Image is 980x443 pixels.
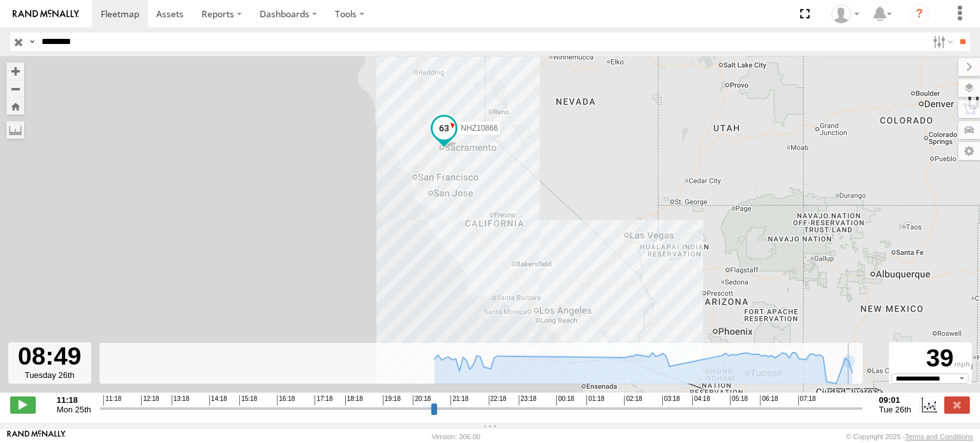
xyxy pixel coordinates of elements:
[944,396,970,413] label: Close
[6,62,24,80] button: Zoom in
[6,80,24,98] button: Zoom out
[277,395,295,405] span: 16:18
[891,344,970,374] div: 39
[909,4,930,24] i: ?
[958,142,980,160] label: Map Settings
[13,10,79,18] img: rand-logo.svg
[172,395,189,405] span: 13:18
[7,430,66,443] a: Visit our Website
[905,433,973,440] a: Terms and Conditions
[6,121,24,139] label: Measure
[846,433,973,440] div: © Copyright 2025 -
[692,395,710,405] span: 04:18
[345,395,363,405] span: 18:18
[27,33,37,51] label: Search Query
[461,123,498,132] span: NHZ10866
[624,395,642,405] span: 02:18
[450,395,468,405] span: 21:18
[662,395,680,405] span: 03:18
[6,98,24,115] button: Zoom Home
[519,395,537,405] span: 23:18
[827,4,864,24] div: Zulema McIntosch
[798,395,816,405] span: 07:18
[57,405,91,414] span: Mon 25th Aug 2025
[489,395,507,405] span: 22:18
[57,395,91,405] strong: 11:18
[760,395,778,405] span: 06:18
[315,395,332,405] span: 17:18
[432,433,480,440] div: Version: 306.00
[141,395,159,405] span: 12:18
[239,395,257,405] span: 15:18
[879,405,912,414] span: Tue 26th Aug 2025
[730,395,748,405] span: 05:18
[10,396,36,413] label: Play/Stop
[879,395,912,405] strong: 09:01
[556,395,574,405] span: 00:18
[586,395,604,405] span: 01:18
[413,395,431,405] span: 20:18
[209,395,227,405] span: 14:18
[928,33,955,51] label: Search Filter Options
[383,395,401,405] span: 19:18
[103,395,121,405] span: 11:18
